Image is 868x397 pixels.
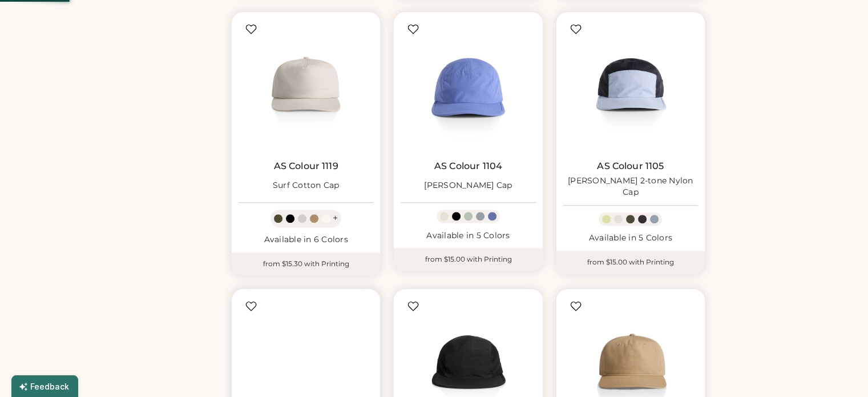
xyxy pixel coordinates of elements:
[401,19,535,154] img: AS Colour 1104 Finn Nylon Cap
[556,251,705,274] div: from $15.00 with Printing
[274,161,338,172] a: AS Colour 1119
[239,19,373,154] img: AS Colour 1119 Surf Cotton Cap
[424,180,512,191] div: [PERSON_NAME] Cap
[597,161,664,172] a: AS Colour 1105
[563,19,698,154] img: AS Colour 1105 Finn 2-tone Nylon Cap
[563,232,698,244] div: Available in 5 Colors
[401,230,535,242] div: Available in 5 Colors
[333,212,338,224] div: +
[814,346,863,395] iframe: Front Chat
[394,248,542,271] div: from $15.00 with Printing
[232,252,380,275] div: from $15.30 with Printing
[434,161,502,172] a: AS Colour 1104
[563,175,698,198] div: [PERSON_NAME] 2-tone Nylon Cap
[273,180,340,191] div: Surf Cotton Cap
[239,234,373,246] div: Available in 6 Colors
